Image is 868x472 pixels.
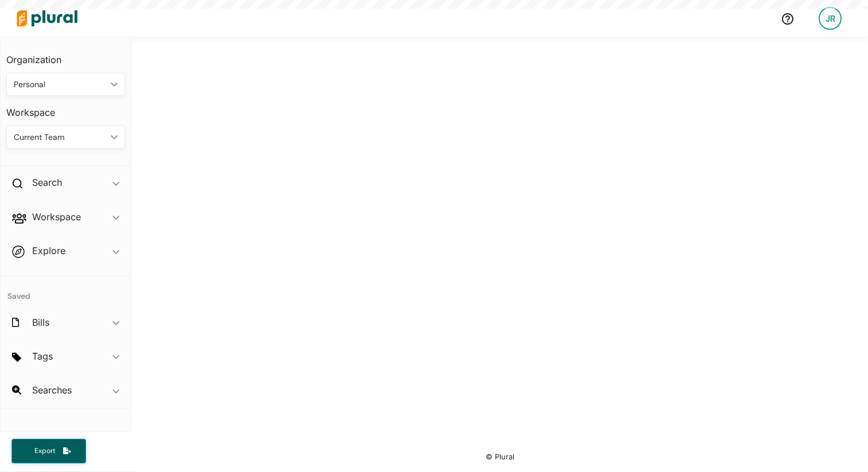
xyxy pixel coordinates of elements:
h2: Workspace [32,210,81,223]
div: JR [819,7,842,30]
span: Export [26,446,63,456]
h2: Tags [32,350,53,362]
h2: Explore [32,244,65,257]
h3: Organization [6,43,125,68]
div: Personal [14,79,106,91]
button: Export [11,439,86,463]
h2: Bills [32,316,49,329]
h2: Searches [32,384,72,396]
h4: Saved [1,276,131,305]
h2: Search [32,176,62,189]
div: Current Team [14,131,106,143]
a: JR [809,2,851,34]
h3: Workspace [6,96,125,121]
small: © Plural [486,453,514,461]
